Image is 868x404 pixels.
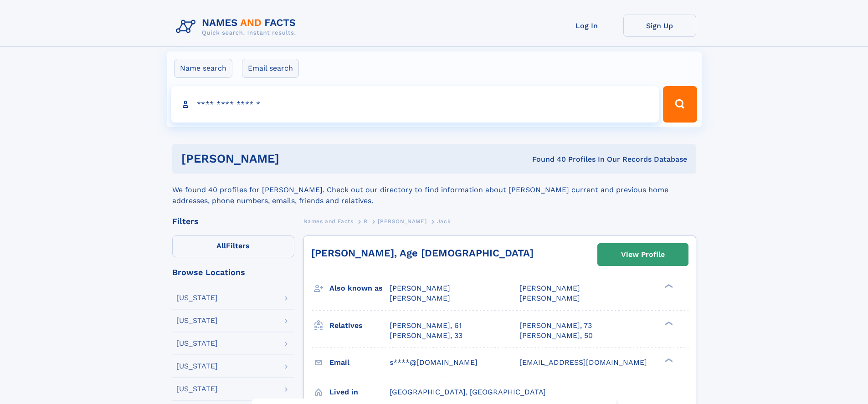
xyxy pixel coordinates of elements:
span: [PERSON_NAME] [390,294,450,302]
a: [PERSON_NAME], 73 [519,321,592,331]
span: [PERSON_NAME] [390,284,450,292]
a: R [364,215,368,227]
span: Jack [437,218,451,225]
label: Email search [242,59,299,78]
div: We found 40 profiles for [PERSON_NAME]. Check out our directory to find information about [PERSON... [172,174,696,206]
h3: Lived in [329,384,390,400]
div: ❯ [663,357,673,363]
span: All [216,241,226,250]
div: [US_STATE] [176,363,218,370]
a: Log In [550,15,623,37]
div: View Profile [621,244,665,265]
a: [PERSON_NAME], 33 [390,331,462,341]
label: Name search [174,59,232,78]
a: [PERSON_NAME] [378,215,426,227]
div: ❯ [663,320,673,326]
span: [PERSON_NAME] [519,284,580,292]
span: R [364,218,368,225]
label: Filters [172,235,294,257]
a: View Profile [598,244,688,266]
div: [US_STATE] [176,340,218,347]
div: [US_STATE] [176,317,218,324]
div: [US_STATE] [176,294,218,302]
a: Sign Up [623,15,696,37]
a: [PERSON_NAME], 50 [519,331,593,341]
div: Found 40 Profiles In Our Records Database [406,154,687,164]
span: [PERSON_NAME] [378,218,426,225]
h3: Also known as [329,281,390,296]
div: Browse Locations [172,268,294,276]
span: [EMAIL_ADDRESS][DOMAIN_NAME] [519,358,647,367]
h3: Relatives [329,318,390,333]
button: Search Button [663,86,697,123]
img: Logo Names and Facts [172,15,303,39]
span: [PERSON_NAME] [519,294,580,302]
a: [PERSON_NAME], Age [DEMOGRAPHIC_DATA] [311,247,534,259]
input: search input [171,86,659,123]
a: Names and Facts [303,215,354,227]
h1: [PERSON_NAME] [181,153,406,164]
h3: Email [329,355,390,370]
div: Filters [172,217,294,225]
div: [US_STATE] [176,385,218,393]
a: [PERSON_NAME], 61 [390,321,462,331]
div: ❯ [663,283,673,289]
span: [GEOGRAPHIC_DATA], [GEOGRAPHIC_DATA] [390,388,546,396]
